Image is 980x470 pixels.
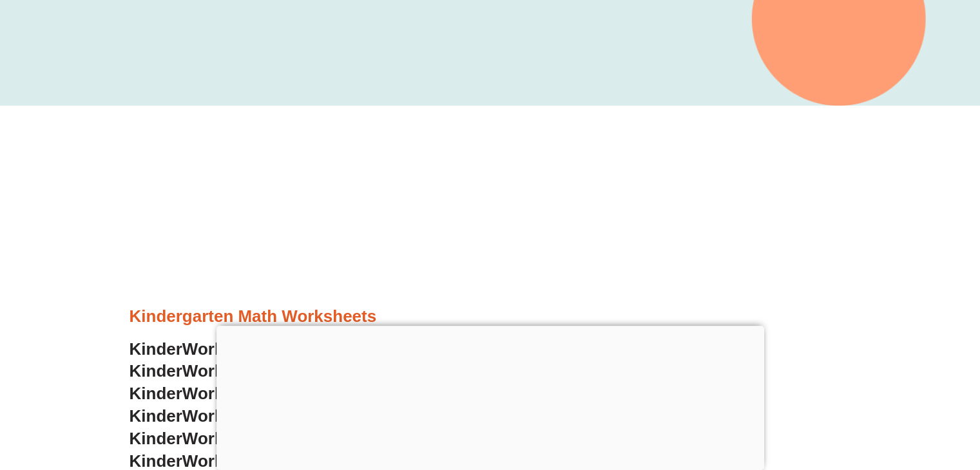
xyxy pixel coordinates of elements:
[130,384,182,403] span: Kinder
[182,406,287,426] span: Worksheet 4:
[182,429,287,448] span: Worksheet 5:
[130,339,515,359] a: KinderWorksheet 1:Trading & Coloring Numbers
[182,384,287,403] span: Worksheet 3:
[130,406,517,426] a: KinderWorksheet 4:Counting & Adding Numbers
[130,384,524,403] a: KinderWorksheet 3:Counting&Matching Numbers
[130,429,422,448] a: KinderWorksheet 5:Adding Numbers
[130,361,182,381] span: Kinder
[130,339,182,359] span: Kinder
[130,406,182,426] span: Kinder
[182,339,287,359] span: Worksheet 1:
[130,306,851,328] h3: Kindergarten Math Worksheets
[130,125,851,305] iframe: Advertisement
[130,361,508,381] a: KinderWorksheet 2:Writing&Counting Numbers
[765,325,980,470] iframe: Chat Widget
[182,361,287,381] span: Worksheet 2:
[130,429,182,448] span: Kinder
[216,326,764,467] iframe: Advertisement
